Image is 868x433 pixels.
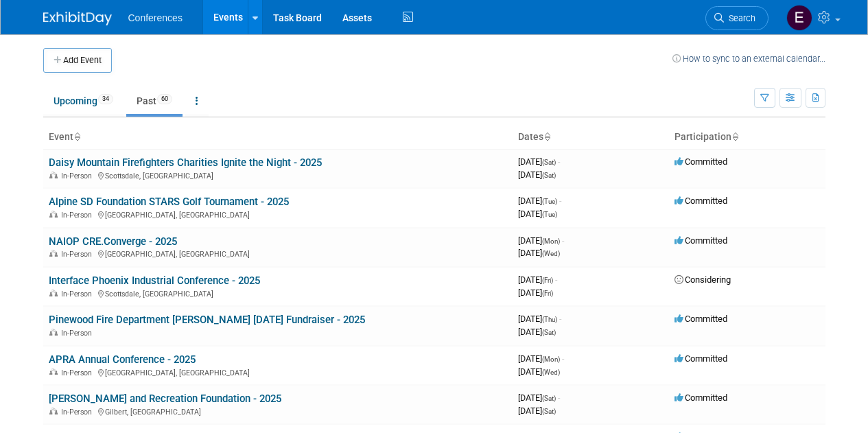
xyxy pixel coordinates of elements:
[542,355,560,363] span: (Mon)
[49,274,260,287] a: Interface Phoenix Industrial Conference - 2025
[49,329,58,336] img: In-Person Event
[49,235,177,248] a: NAIOP CRE.Converge - 2025
[786,5,812,31] img: Emy Burback
[61,329,96,338] span: In-Person
[555,274,557,285] span: -
[542,250,560,257] span: (Wed)
[542,198,557,205] span: (Tue)
[542,237,560,245] span: (Mon)
[675,235,727,246] span: Committed
[518,393,560,403] span: [DATE]
[49,393,281,405] a: [PERSON_NAME] and Recreation Foundation - 2025
[61,211,96,220] span: In-Person
[49,314,365,326] a: Pinewood Fire Department [PERSON_NAME] [DATE] Fundraiser - 2025
[61,250,96,259] span: In-Person
[562,235,564,246] span: -
[49,196,289,208] a: Alpine SD Foundation STARS Golf Tournament - 2025
[43,126,513,149] th: Event
[542,211,557,218] span: (Tue)
[518,169,556,180] span: [DATE]
[731,131,738,142] a: Sort by Participation Type
[49,211,58,218] img: In-Person Event
[61,290,96,299] span: In-Person
[49,368,58,375] img: In-Person Event
[61,368,96,377] span: In-Person
[672,54,825,64] a: How to sync to an external calendar...
[669,126,825,149] th: Participation
[675,156,727,167] span: Committed
[675,314,727,324] span: Committed
[49,169,507,180] div: Scottsdale, [GEOGRAPHIC_DATA]
[542,368,560,376] span: (Wed)
[518,406,556,416] span: [DATE]
[518,196,561,206] span: [DATE]
[49,250,58,257] img: In-Person Event
[542,290,553,297] span: (Fri)
[675,274,731,285] span: Considering
[675,353,727,364] span: Committed
[126,88,183,114] a: Past60
[128,12,183,23] span: Conferences
[542,316,557,323] span: (Thu)
[559,314,561,324] span: -
[558,156,560,167] span: -
[43,88,124,114] a: Upcoming34
[518,235,564,246] span: [DATE]
[675,393,727,403] span: Committed
[49,288,507,299] div: Scottsdale, [GEOGRAPHIC_DATA]
[562,353,564,364] span: -
[49,353,196,366] a: APRA Annual Conference - 2025
[61,172,96,180] span: In-Person
[49,290,58,296] img: In-Person Event
[543,131,550,142] a: Sort by Start Date
[558,393,560,403] span: -
[705,6,769,30] a: Search
[98,94,113,104] span: 34
[49,156,322,169] a: Daisy Mountain Firefighters Charities Ignite the Night - 2025
[542,395,556,402] span: (Sat)
[49,209,507,220] div: [GEOGRAPHIC_DATA], [GEOGRAPHIC_DATA]
[518,274,557,285] span: [DATE]
[73,131,80,142] a: Sort by Event Name
[542,329,556,336] span: (Sat)
[43,12,112,25] img: ExhibitDay
[518,366,560,377] span: [DATE]
[157,94,172,104] span: 60
[518,288,553,298] span: [DATE]
[542,172,556,179] span: (Sat)
[518,209,557,219] span: [DATE]
[49,366,507,377] div: [GEOGRAPHIC_DATA], [GEOGRAPHIC_DATA]
[518,327,556,337] span: [DATE]
[49,406,507,417] div: Gilbert, [GEOGRAPHIC_DATA]
[542,159,556,166] span: (Sat)
[43,48,112,73] button: Add Event
[49,248,507,259] div: [GEOGRAPHIC_DATA], [GEOGRAPHIC_DATA]
[675,196,727,206] span: Committed
[518,353,564,364] span: [DATE]
[559,196,561,206] span: -
[724,13,755,23] span: Search
[513,126,669,149] th: Dates
[61,408,96,417] span: In-Person
[542,408,556,415] span: (Sat)
[518,248,560,258] span: [DATE]
[542,277,553,284] span: (Fri)
[49,408,58,414] img: In-Person Event
[518,314,561,324] span: [DATE]
[518,156,560,167] span: [DATE]
[49,172,58,178] img: In-Person Event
